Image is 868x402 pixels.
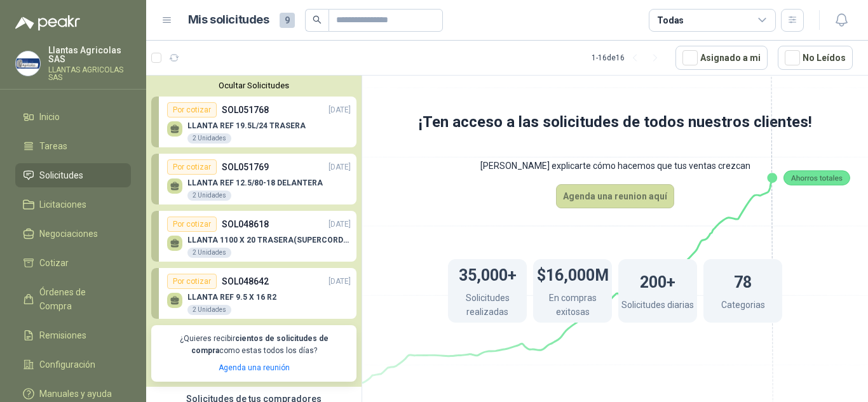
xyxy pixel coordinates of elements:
div: Ocultar SolicitudesPor cotizarSOL051768[DATE] LLANTA REF 19.5L/24 TRASERA2 UnidadesPor cotizarSOL... [146,76,362,387]
p: Categorias [721,298,765,315]
span: Remisiones [39,328,86,342]
button: No Leídos [778,46,853,70]
div: Por cotizar [167,159,217,175]
p: SOL051769 [222,160,269,174]
a: Tareas [15,134,131,158]
p: SOL048618 [222,217,269,231]
a: Cotizar [15,251,131,275]
span: Negociaciones [39,227,98,241]
button: Ocultar Solicitudes [151,81,356,90]
div: 2 Unidades [187,305,231,315]
h1: $16,000M [537,260,609,288]
a: Agenda una reunión [219,363,290,372]
p: LLANTA REF 19.5L/24 TRASERA [187,121,306,130]
a: Órdenes de Compra [15,280,131,318]
h1: 200+ [640,267,675,295]
p: [DATE] [329,104,351,116]
a: Por cotizarSOL051769[DATE] LLANTA REF 12.5/80-18 DELANTERA2 Unidades [151,154,356,204]
span: Cotizar [39,256,69,270]
p: [DATE] [329,161,351,173]
img: Company Logo [16,51,40,76]
h1: 35,000+ [459,260,517,288]
span: Configuración [39,358,95,372]
span: Solicitudes [39,168,83,182]
p: Solicitudes diarias [621,298,694,315]
div: 2 Unidades [187,191,231,201]
a: Por cotizarSOL048642[DATE] LLANTA REF 9.5 X 16 R22 Unidades [151,268,356,319]
span: Tareas [39,139,67,153]
div: 2 Unidades [187,133,231,144]
button: Asignado a mi [675,46,768,70]
a: Por cotizarSOL051768[DATE] LLANTA REF 19.5L/24 TRASERA2 Unidades [151,97,356,147]
h1: 78 [734,267,752,295]
p: SOL048642 [222,274,269,288]
a: Remisiones [15,323,131,347]
p: LLANTA 1100 X 20 TRASERA(SUPERCORDILLER) [187,236,351,245]
h1: Mis solicitudes [188,11,269,29]
span: 9 [280,13,295,28]
b: cientos de solicitudes de compra [191,334,329,355]
p: [DATE] [329,218,351,231]
span: search [313,15,322,24]
span: Órdenes de Compra [39,285,119,313]
a: Inicio [15,105,131,129]
span: Manuales y ayuda [39,387,112,401]
a: Negociaciones [15,222,131,246]
p: Llantas Agricolas SAS [48,46,131,64]
div: 1 - 16 de 16 [592,48,665,68]
div: Todas [657,13,684,27]
div: Por cotizar [167,102,217,117]
span: Licitaciones [39,198,86,211]
button: Agenda una reunion aquí [556,184,674,208]
p: LLANTAS AGRICOLAS SAS [48,66,131,81]
a: Licitaciones [15,192,131,217]
span: Inicio [39,110,60,124]
a: Por cotizarSOL048618[DATE] LLANTA 1100 X 20 TRASERA(SUPERCORDILLER)2 Unidades [151,211,356,262]
img: Logo peakr [15,15,80,30]
div: Por cotizar [167,274,217,289]
div: 2 Unidades [187,248,231,258]
p: LLANTA REF 9.5 X 16 R2 [187,293,276,302]
p: ¿Quieres recibir como estas todos los días? [159,333,349,357]
a: Solicitudes [15,163,131,187]
a: Configuración [15,352,131,377]
p: SOL051768 [222,103,269,117]
p: [DATE] [329,276,351,288]
p: LLANTA REF 12.5/80-18 DELANTERA [187,178,323,187]
p: Solicitudes realizadas [448,291,527,322]
div: Por cotizar [167,217,217,232]
p: En compras exitosas [533,291,612,322]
